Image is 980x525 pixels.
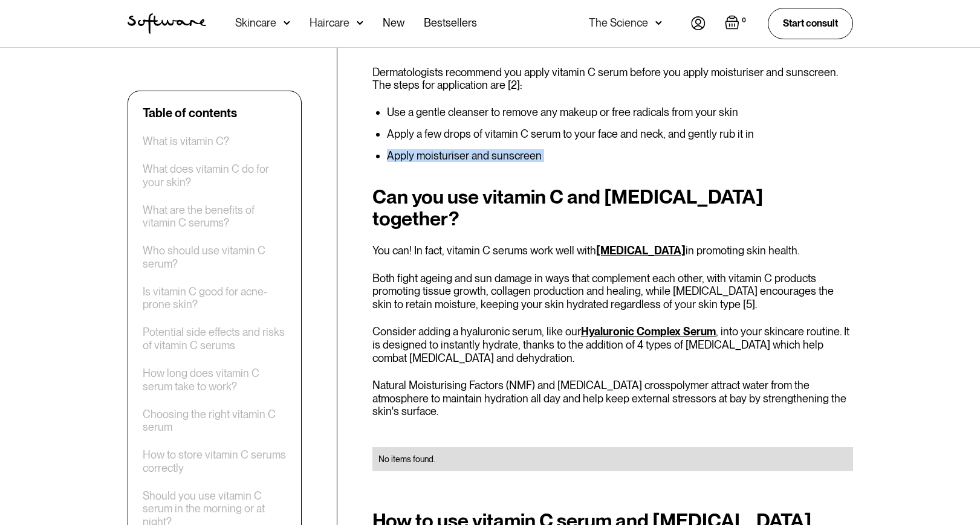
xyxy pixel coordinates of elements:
[143,204,287,230] a: What are the benefits of vitamin C serums?
[372,379,853,418] p: Natural Moisturising Factors (NMF) and [MEDICAL_DATA] crosspolymer attract water from the atmosph...
[357,17,363,29] img: arrow down
[143,285,287,311] a: Is vitamin C good for acne-prone skin?
[143,106,237,120] div: Table of contents
[372,8,853,51] h2: Should you use vitamin C serum before or after moisturiser and sunscreen?
[284,17,290,29] img: arrow down
[725,15,748,32] a: Open empty cart
[143,135,229,148] a: What is vitamin C?
[143,244,287,270] a: Who should use vitamin C serum?
[596,244,686,257] a: [MEDICAL_DATA]
[128,13,206,34] img: Software Logo
[387,106,853,118] li: Use a gentle cleanser to remove any makeup or free radicals from your skin
[235,17,276,29] div: Skincare
[581,325,716,338] a: Hyaluronic Complex Serum
[310,17,349,29] div: Haircare
[378,453,847,465] div: No items found.
[143,326,287,352] a: Potential side effects and risks of vitamin C serums
[143,163,287,188] a: What does vitamin C do for your skin?
[143,367,287,393] a: How long does vitamin C serum take to work?
[739,15,748,26] div: 0
[143,408,287,434] a: Choosing the right vitamin C serum
[372,66,853,92] p: Dermatologists recommend you apply vitamin C serum before you apply moisturiser and sunscreen. Th...
[387,128,853,140] li: Apply a few drops of vitamin C serum to your face and neck, and gently rub it in
[128,13,206,34] a: home
[387,150,853,162] li: Apply moisturiser and sunscreen
[143,448,287,474] a: How to store vitamin C serums correctly
[655,17,662,29] img: arrow down
[589,17,648,29] div: The Science
[372,272,853,311] p: Both fight ageing and sun damage in ways that complement each other, with vitamin C products prom...
[372,186,853,230] h2: Can you use vitamin C and [MEDICAL_DATA] together?
[372,325,853,364] p: Consider adding a hyaluronic serum, like our , into your skincare routine. It is designed to inst...
[768,8,853,39] a: Start consult
[372,244,853,257] p: You can! In fact, vitamin C serums work well with in promoting skin health.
